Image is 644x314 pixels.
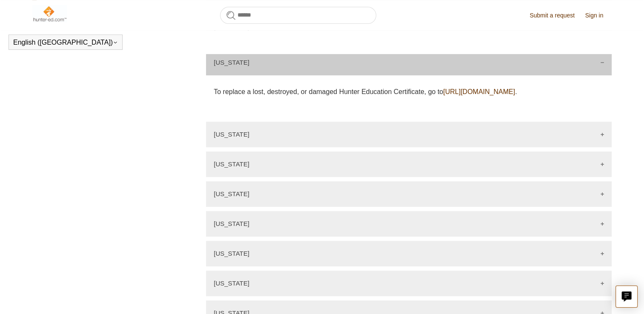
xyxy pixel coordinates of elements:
[214,220,249,227] p: [US_STATE]
[214,59,249,66] p: [US_STATE]
[443,88,515,95] a: [URL][DOMAIN_NAME]
[615,285,638,308] button: Live chat
[214,190,249,197] p: [US_STATE]
[214,131,249,138] p: [US_STATE]
[530,11,583,20] a: Submit a request
[214,250,249,257] p: [US_STATE]
[214,160,249,168] p: [US_STATE]
[220,7,376,24] input: Search
[13,39,118,46] button: English ([GEOGRAPHIC_DATA])
[214,280,249,287] p: [US_STATE]
[214,86,604,97] p: To replace a lost, destroyed, or damaged Hunter Education Certificate, go to .
[32,5,67,22] img: Hunter-Ed Help Center home page
[585,11,612,20] a: Sign in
